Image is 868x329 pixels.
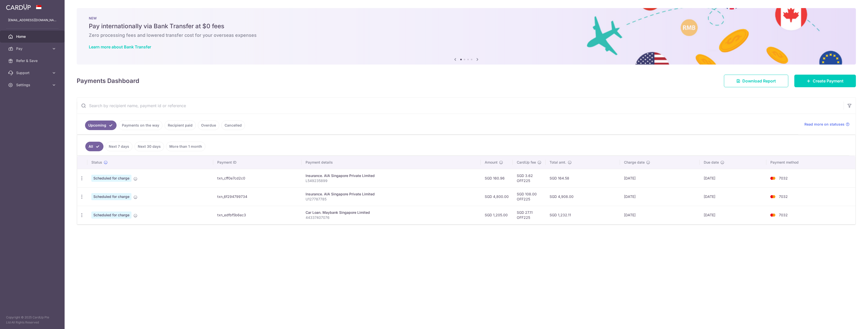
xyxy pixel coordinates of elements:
div: Insurance. AIA Singapore Private Limited [306,173,477,178]
td: SGD 164.58 [546,169,620,187]
img: Bank Card [768,175,778,181]
h6: Zero processing fees and lowered transfer cost for your overseas expenses [89,32,844,38]
a: Payments on the way [119,121,162,130]
div: Insurance. AIA Singapore Private Limited [306,192,477,197]
span: Due date [704,160,719,165]
td: SGD 3.62 OFF225 [513,169,546,187]
img: Bank Card [768,194,778,200]
img: Bank Card [768,212,778,218]
a: Read more on statuses [804,122,850,127]
td: SGD 1,232.11 [546,206,620,224]
a: Upcoming [85,121,117,130]
div: Car Loan. Maybank Singapore Limited [306,210,477,215]
a: All [85,142,103,151]
img: Bank transfer banner [77,8,856,65]
a: Overdue [198,121,219,130]
a: Cancelled [221,121,245,130]
span: 7032 [779,194,788,199]
td: [DATE] [700,169,767,187]
span: Support [16,70,49,75]
td: txn_edfbf5b6ec3 [213,206,302,224]
span: Pay [16,46,49,51]
a: Create Payment [794,75,856,87]
span: Scheduled for charge [91,212,131,219]
p: 44337407076 [306,215,477,220]
td: [DATE] [620,206,700,224]
p: L549235899 [306,178,477,183]
h4: Payments Dashboard [77,76,139,85]
td: SGD 27.11 OFF225 [513,206,546,224]
span: 7032 [779,213,788,217]
a: More than 1 month [166,142,205,151]
th: Payment ID [213,156,302,169]
p: NEW [89,16,844,20]
td: [DATE] [700,187,767,206]
td: txn_6f294799734 [213,187,302,206]
span: Total amt. [550,160,566,165]
td: SGD 1,205.00 [481,206,513,224]
span: Download Report [742,78,776,84]
td: SGD 160.96 [481,169,513,187]
span: Refer & Save [16,58,49,63]
td: SGD 4,908.00 [546,187,620,206]
td: [DATE] [620,169,700,187]
span: Scheduled for charge [91,175,131,182]
img: CardUp [6,4,31,10]
span: CardUp fee [517,160,536,165]
td: SGD 108.00 OFF225 [513,187,546,206]
input: Search by recipient name, payment id or reference [77,98,844,114]
span: Settings [16,82,49,87]
span: 7032 [779,176,788,180]
td: [DATE] [620,187,700,206]
td: [DATE] [700,206,767,224]
a: Learn more about Bank Transfer [89,44,151,49]
th: Payment details [302,156,481,169]
a: Recipient paid [165,121,196,130]
a: Next 30 days [134,142,164,151]
span: Read more on statuses [804,122,845,127]
span: Home [16,34,49,39]
td: SGD 4,800.00 [481,187,513,206]
th: Payment method [766,156,855,169]
a: Download Report [724,75,788,87]
p: [EMAIL_ADDRESS][DOMAIN_NAME] [8,18,57,23]
span: Status [91,160,102,165]
span: Create Payment [813,78,844,84]
span: Charge date [624,160,645,165]
h5: Pay internationally via Bank Transfer at $0 fees [89,22,844,30]
iframe: Opens a widget where you can find more information [836,314,863,326]
a: Next 7 days [105,142,132,151]
span: Scheduled for charge [91,193,131,200]
p: U127787785 [306,197,477,202]
td: txn_cff0e7cd2c0 [213,169,302,187]
span: Amount [485,160,498,165]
